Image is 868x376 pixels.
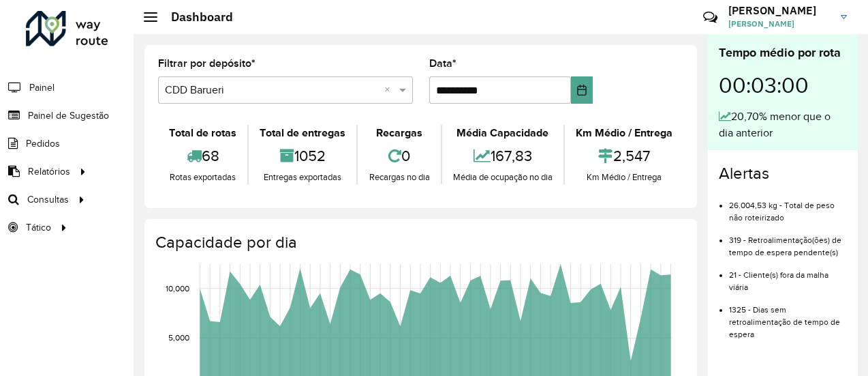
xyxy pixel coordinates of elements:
[571,76,593,104] button: Choose Date
[729,259,847,293] li: 21 - Cliente(s) fora da malha viária
[361,125,437,141] div: Recargas
[155,233,683,252] h4: Capacidade por dia
[719,109,847,141] div: 20,70% menor que o dia anterior
[26,220,51,235] span: Tático
[728,18,831,30] span: [PERSON_NAME]
[27,192,69,207] span: Consultas
[161,171,244,184] div: Rotas exportadas
[446,171,560,184] div: Média de ocupação no dia
[158,55,255,72] label: Filtrar por depósito
[568,125,680,141] div: Km Médio / Entrega
[719,44,847,62] div: Tempo médio por rota
[446,125,560,141] div: Média Capacidade
[568,171,680,184] div: Km Médio / Entrega
[361,141,437,171] div: 0
[729,189,847,224] li: 26.004,53 kg - Total de peso não roteirizado
[168,333,189,342] text: 5,000
[28,164,70,179] span: Relatórios
[729,224,847,259] li: 319 - Retroalimentação(ões) de tempo de espera pendente(s)
[252,141,353,171] div: 1052
[429,55,456,72] label: Data
[252,171,353,184] div: Entregas exportadas
[446,141,560,171] div: 167,83
[161,125,244,141] div: Total de rotas
[161,141,244,171] div: 68
[29,81,55,95] span: Painel
[719,62,847,109] div: 00:03:00
[157,10,233,25] h2: Dashboard
[384,82,396,98] span: Clear all
[26,136,60,151] span: Pedidos
[252,125,353,141] div: Total de entregas
[728,4,831,17] h3: [PERSON_NAME]
[361,171,437,184] div: Recargas no dia
[166,284,189,293] text: 10,000
[568,141,680,171] div: 2,547
[719,164,847,184] h4: Alertas
[696,3,725,32] a: Contato Rápido
[28,109,109,123] span: Painel de Sugestão
[729,293,847,341] li: 1325 - Dias sem retroalimentação de tempo de espera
